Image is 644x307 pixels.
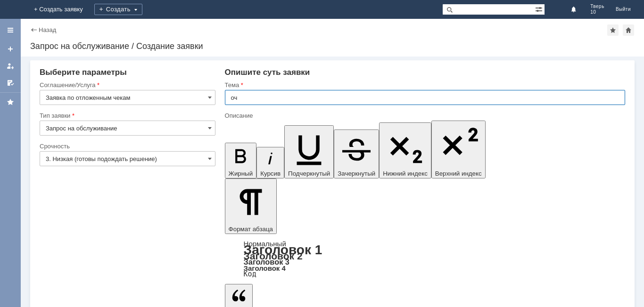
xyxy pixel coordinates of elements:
div: Создать [94,4,142,15]
div: Описание [225,113,623,119]
a: Создать заявку [3,41,18,57]
a: Заголовок 1 [244,242,322,257]
button: Верхний индекс [431,121,486,178]
a: Мои заявки [3,58,18,73]
span: Опишите суть заявки [225,68,310,77]
div: Срочность [40,143,214,149]
span: Зачеркнутый [338,170,375,177]
div: Тип заявки [40,113,214,119]
a: Заголовок 3 [244,258,289,266]
span: Жирный [229,170,253,177]
a: Заголовок 4 [244,264,286,272]
a: Нормальный [244,240,286,248]
div: Тема [225,82,623,88]
button: Нижний индекс [379,122,431,178]
a: Назад [39,26,56,33]
div: Сделать домашней страницей [623,24,634,36]
span: Тверь [590,4,604,9]
span: Расширенный поиск [535,4,545,13]
div: Формат абзаца [225,241,625,277]
span: Курсив [260,170,281,177]
div: Соглашение/Услуга [40,82,214,88]
button: Формат абзаца [225,178,277,234]
button: Курсив [256,147,284,178]
button: Зачеркнутый [334,129,379,178]
div: Запрос на обслуживание / Создание заявки [30,41,635,51]
a: Заголовок 2 [244,250,303,261]
span: 10 [590,9,604,15]
button: Подчеркнутый [284,125,334,178]
div: Добавить в избранное [607,24,619,36]
span: Выберите параметры [40,68,127,77]
span: Подчеркнутый [288,170,330,177]
span: Формат абзаца [229,226,273,233]
button: Жирный [225,143,257,178]
span: Нижний индекс [383,170,428,177]
a: Код [244,270,256,278]
a: Мои согласования [3,75,18,90]
span: Верхний индекс [435,170,482,177]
